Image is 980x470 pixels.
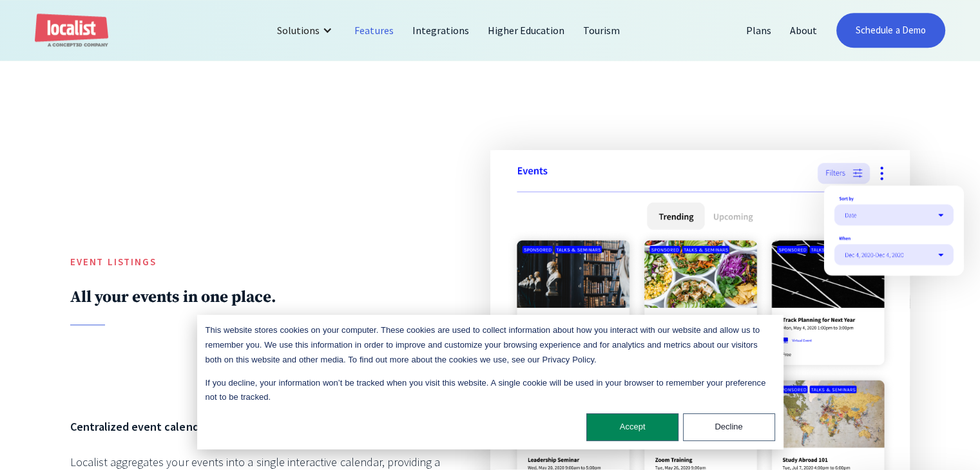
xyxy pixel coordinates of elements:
[836,13,945,48] a: Schedule a Demo
[683,413,775,441] button: Decline
[70,287,456,307] h2: All your events in one place.
[206,376,775,406] p: If you decline, your information won’t be tracked when you visit this website. A single cookie wi...
[737,15,781,46] a: Plans
[197,315,783,449] div: Cookie banner
[403,15,479,46] a: Integrations
[70,418,456,435] h6: Centralized event calendar
[277,23,320,38] div: Solutions
[586,413,678,441] button: Accept
[70,255,456,270] h5: Event Listings
[267,15,345,46] div: Solutions
[574,15,629,46] a: Tourism
[479,15,575,46] a: Higher Education
[345,15,403,46] a: Features
[35,14,108,48] a: home
[206,323,775,367] p: This website stores cookies on your computer. These cookies are used to collect information about...
[781,15,827,46] a: About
